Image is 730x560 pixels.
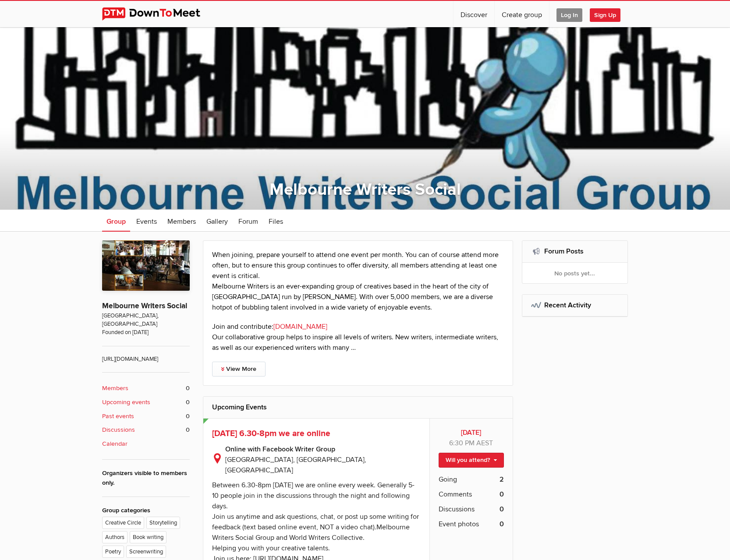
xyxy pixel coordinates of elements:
a: [DATE] 6.30-8pm we are online [212,428,330,439]
b: Upcoming events [102,398,150,407]
a: Forum Posts [544,247,584,256]
span: [GEOGRAPHIC_DATA], [GEOGRAPHIC_DATA] [102,312,190,329]
span: [GEOGRAPHIC_DATA], [GEOGRAPHIC_DATA], [GEOGRAPHIC_DATA] [225,455,366,475]
div: Organizers visible to members only. [102,468,190,487]
a: Create group [495,1,549,27]
span: Forum [238,217,258,226]
b: [DATE] [439,427,504,438]
span: Events [136,217,157,226]
b: 0 [500,504,504,514]
b: Calendar [102,439,128,449]
span: 0 [186,398,190,407]
a: View More [212,362,266,377]
a: Discussions 0 [102,425,190,435]
b: Past events [102,412,134,421]
span: Comments [439,489,472,500]
a: Past events 0 [102,412,190,421]
a: Members [163,210,200,232]
span: 0 [186,412,190,421]
a: Members 0 [102,384,190,393]
b: Members [102,384,128,393]
a: [DOMAIN_NAME] [273,322,327,331]
b: 2 [500,474,504,485]
a: Upcoming events 0 [102,398,190,407]
b: Online with Facebook Writer Group [225,444,421,454]
a: Sign Up [590,1,627,27]
span: Australia/Sydney [476,439,493,447]
span: Files [269,217,283,226]
div: No posts yet... [522,263,628,284]
h2: Upcoming Events [212,397,504,418]
a: Discover [454,1,494,27]
span: Log In [556,8,582,22]
span: Founded on [DATE] [102,328,190,337]
div: Group categories [102,506,190,515]
span: Discussions [439,504,475,514]
span: Gallery [206,217,228,226]
b: Discussions [102,425,135,435]
a: Will you attend? [439,453,504,468]
b: 0 [500,519,504,529]
a: Group [102,210,130,232]
span: Sign Up [590,8,620,22]
span: [URL][DOMAIN_NAME] [102,346,190,363]
span: 6:30 PM [449,439,475,447]
img: DownToMeet [102,7,214,21]
a: Files [264,210,287,232]
a: Forum [234,210,262,232]
span: 0 [186,384,190,393]
a: Log In [549,1,589,27]
a: Gallery [202,210,232,232]
img: Melbourne Writers Social [102,240,190,291]
span: 0 [186,425,190,435]
p: When joining, prepare yourself to attend one event per month. You can of course attend more often... [212,250,504,313]
a: Events [132,210,161,232]
span: Event photos [439,519,479,529]
b: 0 [500,489,504,500]
h2: Recent Activity [531,295,619,316]
p: Join and contribute: Our collaborative group helps to inspire all levels of writers. New writers,... [212,321,504,353]
a: Calendar [102,439,190,449]
span: Group [106,217,126,226]
span: Members [167,217,196,226]
span: Going [439,474,457,485]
